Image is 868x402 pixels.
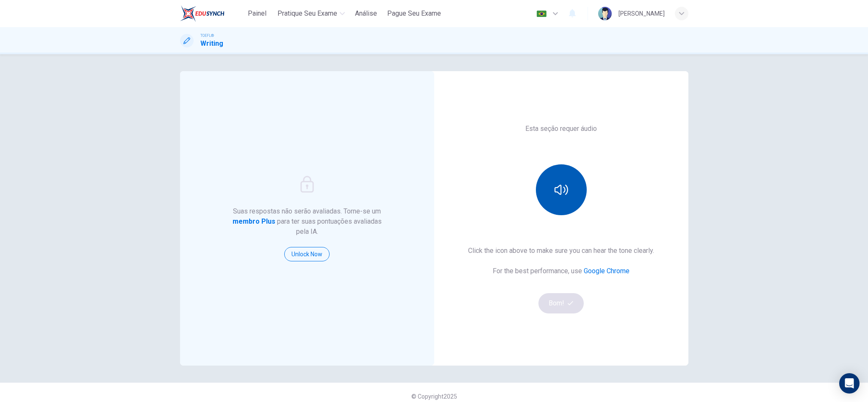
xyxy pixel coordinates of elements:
strong: membro Plus [233,217,275,225]
span: © Copyright 2025 [411,393,457,400]
img: EduSynch logo [180,5,225,22]
h6: Suas respostas não serão avaliadas. Torne-se um para ter suas pontuações avaliadas pela IA. [230,206,383,237]
a: EduSynch logo [180,5,244,22]
div: Open Intercom Messenger [839,373,860,394]
span: Análise [355,8,377,19]
span: Painel [248,8,266,19]
button: Análise [352,6,380,21]
button: Pratique seu exame [274,6,348,21]
a: Google Chrome [584,267,630,275]
span: Pratique seu exame [277,8,337,19]
h6: Click the icon above to make sure you can hear the tone clearly. [468,246,654,256]
img: pt [536,11,547,17]
h6: Esta seção requer áudio [525,124,597,134]
div: [PERSON_NAME] [618,8,665,19]
button: Pague Seu Exame [384,6,444,21]
img: Profile picture [598,7,612,20]
h6: For the best performance, use [493,266,630,276]
span: TOEFL® [200,33,214,39]
span: Pague Seu Exame [387,8,441,19]
h1: Writing [200,39,223,49]
button: Unlock Now [284,247,330,261]
button: Painel [244,6,271,21]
